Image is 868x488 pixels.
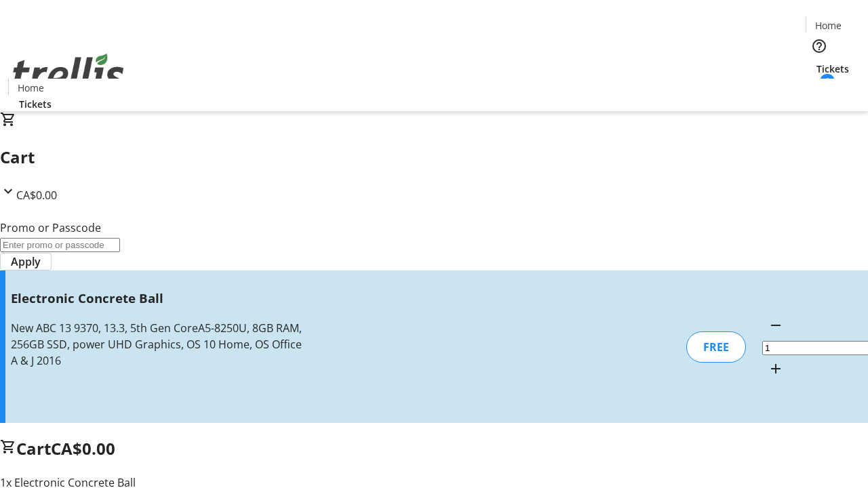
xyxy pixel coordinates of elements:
button: Cart [806,76,833,103]
a: Tickets [806,62,860,76]
img: Orient E2E Organization zk00dQfJK4's Logo [8,39,129,106]
div: New ABC 13 9370, 13.3, 5th Gen CoreA5-8250U, 8GB RAM, 256GB SSD, power UHD Graphics, OS 10 Home, ... [11,320,307,369]
button: Decrement by one [762,312,789,339]
a: Tickets [8,97,62,111]
span: CA$0.00 [16,188,57,203]
a: Home [9,81,52,95]
span: Tickets [816,62,849,76]
div: FREE [686,331,746,363]
a: Home [806,18,850,33]
button: Help [806,33,833,60]
span: Home [18,81,44,95]
span: Apply [11,253,41,270]
span: CA$0.00 [51,437,115,460]
button: Increment by one [762,355,789,382]
span: Home [815,18,842,33]
span: Tickets [19,97,52,111]
h3: Electronic Concrete Ball [11,289,307,308]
